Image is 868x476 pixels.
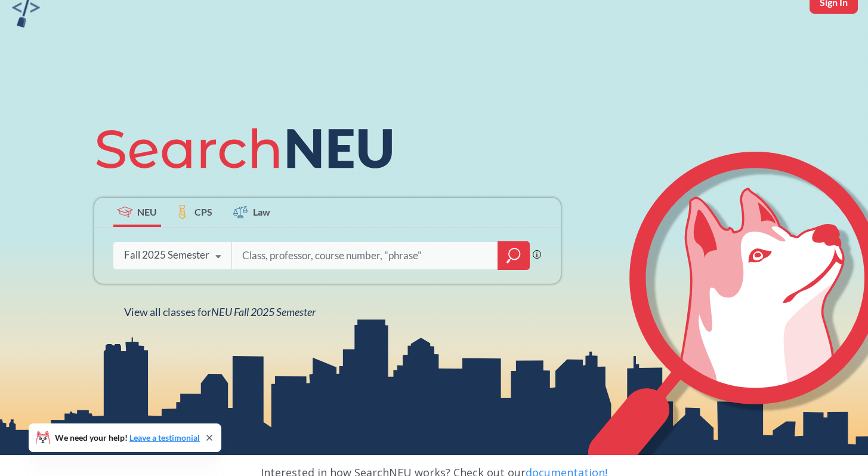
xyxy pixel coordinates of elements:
[137,205,157,219] span: NEU
[241,243,489,268] input: Class, professor, course number, "phrase"
[211,305,316,318] span: NEU Fall 2025 Semester
[55,434,200,442] span: We need your help!
[498,241,530,270] div: magnifying glass
[124,248,209,262] div: Fall 2025 Semester
[194,205,212,219] span: CPS
[129,432,200,443] a: Leave a testimonial
[506,247,521,264] svg: magnifying glass
[253,205,270,219] span: Law
[124,305,316,318] span: View all classes for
